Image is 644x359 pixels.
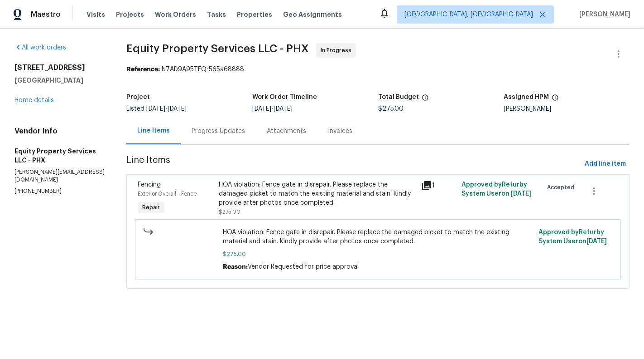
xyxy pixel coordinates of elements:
[219,209,240,215] span: $275.00
[126,94,150,100] h5: Project
[87,10,105,19] span: Visits
[126,156,581,172] span: Line Items
[14,76,105,85] h5: [GEOGRAPHIC_DATA]
[116,10,144,19] span: Projects
[581,156,630,172] button: Add line item
[14,147,105,165] h5: Equity Property Services LLC - PHX
[504,106,630,112] div: [PERSON_NAME]
[14,168,105,184] p: [PERSON_NAME][EMAIL_ADDRESS][DOMAIN_NAME]
[31,10,61,19] span: Maestro
[14,127,105,136] h4: Vendor Info
[504,94,549,100] h5: Assigned HPM
[252,106,293,112] span: -
[223,264,248,270] span: Reason:
[137,126,170,135] div: Line Items
[283,10,342,19] span: Geo Assignments
[223,250,533,259] span: $275.00
[321,46,355,55] span: In Progress
[461,182,531,197] span: Approved by Refurby System User on
[192,127,245,136] div: Progress Updates
[576,10,630,19] span: [PERSON_NAME]
[422,94,429,106] span: The total cost of line items that have been proposed by Opendoor. This sum includes line items th...
[219,180,416,207] div: HOA violation: Fence gate in disrepair. Please replace the damaged picket to match the existing m...
[14,187,105,195] p: [PHONE_NUMBER]
[126,43,309,54] span: Equity Property Services LLC - PHX
[587,238,607,245] span: [DATE]
[237,10,272,19] span: Properties
[168,106,187,112] span: [DATE]
[138,182,161,188] span: Fencing
[126,66,160,73] b: Reference:
[274,106,293,112] span: [DATE]
[14,44,66,51] a: All work orders
[223,228,533,246] span: HOA violation: Fence gate in disrepair. Please replace the damaged picket to match the existing m...
[539,229,607,245] span: Approved by Refurby System User on
[585,158,626,170] span: Add line item
[14,97,54,103] a: Home details
[207,11,226,18] span: Tasks
[252,106,271,112] span: [DATE]
[138,191,197,197] span: Exterior Overall - Fence
[248,264,359,270] span: Vendor Requested for price approval
[146,106,187,112] span: -
[547,183,578,192] span: Accepted
[378,94,419,100] h5: Total Budget
[146,106,165,112] span: [DATE]
[404,10,533,19] span: [GEOGRAPHIC_DATA], [GEOGRAPHIC_DATA]
[14,63,105,72] h2: [STREET_ADDRESS]
[552,94,559,106] span: The hpm assigned to this work order.
[267,127,306,136] div: Attachments
[126,65,630,74] div: N7AD9A95TEQ-565a68888
[155,10,196,19] span: Work Orders
[421,180,456,191] div: 1
[328,127,352,136] div: Invoices
[378,106,404,112] span: $275.00
[126,106,187,112] span: Listed
[252,94,317,100] h5: Work Order Timeline
[511,191,531,197] span: [DATE]
[139,203,163,212] span: Repair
